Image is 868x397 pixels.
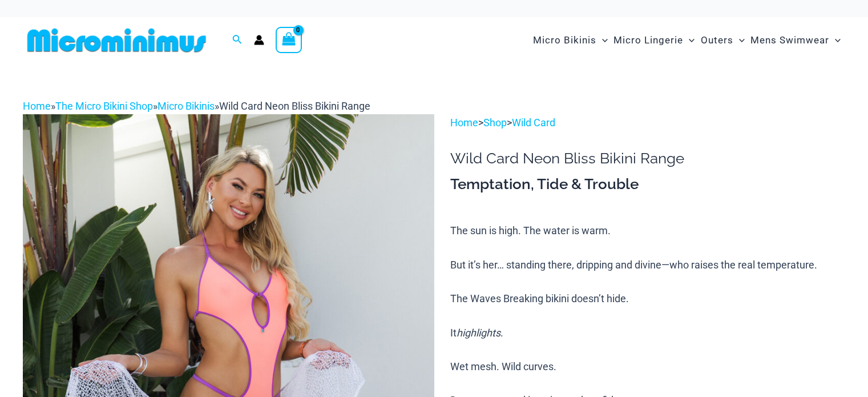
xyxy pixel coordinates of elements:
[596,26,608,55] span: Menu Toggle
[450,175,845,194] h3: Temptation, Tide & Trouble
[23,27,211,53] img: MM SHOP LOGO FLAT
[613,26,683,55] span: Micro Lingerie
[512,117,555,129] a: Wild Card
[457,327,500,339] i: highlights
[683,26,695,55] span: Menu Toggle
[698,23,748,58] a: OutersMenu ToggleMenu Toggle
[23,100,51,112] a: Home
[158,100,215,112] a: Micro Bikinis
[611,23,697,58] a: Micro LingerieMenu ToggleMenu Toggle
[829,26,841,55] span: Menu Toggle
[219,100,370,112] span: Wild Card Neon Bliss Bikini Range
[750,26,829,55] span: Mens Swimwear
[530,23,611,58] a: Micro BikinisMenu ToggleMenu Toggle
[450,117,478,129] a: Home
[748,23,843,58] a: Mens SwimwearMenu ToggleMenu Toggle
[450,114,845,131] p: > >
[254,35,264,45] a: Account icon link
[733,26,745,55] span: Menu Toggle
[23,100,370,112] span: » » »
[701,26,733,55] span: Outers
[450,150,845,167] h1: Wild Card Neon Bliss Bikini Range
[528,21,845,59] nav: Site Navigation
[483,117,507,129] a: Shop
[276,27,302,53] a: View Shopping Cart, empty
[232,33,243,47] a: Search icon link
[55,100,153,112] a: The Micro Bikini Shop
[533,26,596,55] span: Micro Bikinis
